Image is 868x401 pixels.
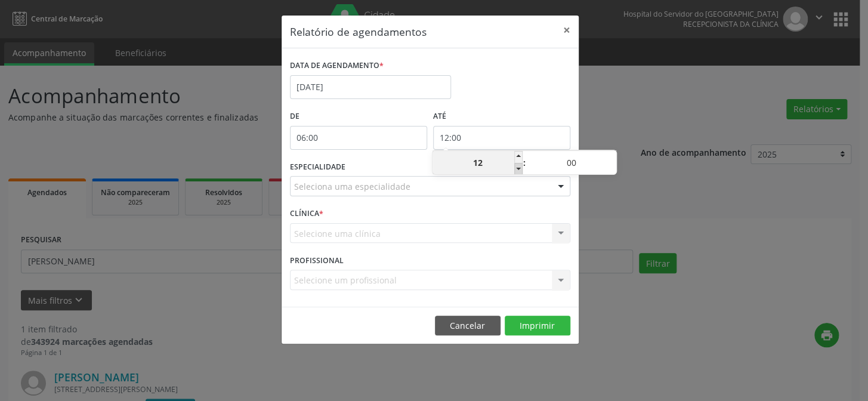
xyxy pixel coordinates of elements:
[433,107,570,126] label: ATÉ
[290,24,427,39] h5: Relatório de agendamentos
[290,126,427,150] input: Selecione o horário inicial
[290,158,345,177] label: ESPECIALIDADE
[290,107,427,126] label: De
[433,151,523,175] input: Hour
[290,251,344,270] label: PROFISSIONAL
[526,151,616,175] input: Minute
[294,180,410,193] span: Seleciona uma especialidade
[505,316,570,336] button: Imprimir
[290,205,323,223] label: CLÍNICA
[555,16,579,45] button: Close
[290,75,451,99] input: Selecione uma data ou intervalo
[523,151,526,175] span: :
[433,126,570,150] input: Selecione o horário final
[290,57,384,75] label: DATA DE AGENDAMENTO
[435,316,501,336] button: Cancelar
